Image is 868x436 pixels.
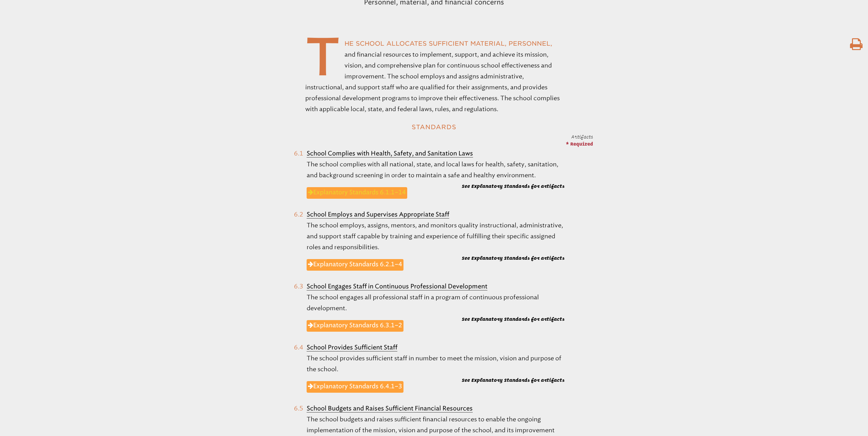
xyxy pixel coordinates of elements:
p: The school engages all professional staff in a program of continuous professional development. [307,292,564,314]
h2: Standards [288,121,580,133]
p: The school provides sufficient staff in number to meet the mission, vision and purpose of the sch... [307,353,564,375]
b: School Complies with Health, Safety, and Sanitation Laws [307,150,473,157]
span: T [305,38,341,75]
b: School Engages Staff in Continuous Professional Development [307,283,487,290]
a: Explanatory Standards 6.4.1–3 [307,381,403,393]
p: The school complies with all national, state, and local laws for health, safety, sanitation, and ... [307,159,564,181]
b: See Explanatory Standards for artifacts [462,316,564,322]
b: School Employs and Supervises Appropriate Staff [307,211,449,218]
a: Explanatory Standards 6.2.1–4 [307,259,403,271]
b: School Budgets and Raises Sufficient Financial Resources [307,405,473,412]
p: he school allocates sufficient material, personnel, and financial resources to implement, support... [305,38,563,115]
b: School Provides Sufficient Staff [307,344,397,351]
b: See Explanatory Standards for artifacts [462,183,564,189]
a: Explanatory Standards 6.3.1–2 [307,320,403,332]
b: See Explanatory Standards for artifacts [462,255,564,261]
p: The school employs, assigns, mentors, and monitors quality instructional, administrative, and sup... [307,220,564,253]
b: See Explanatory Standards for artifacts [462,377,564,383]
span: Artifacts [571,134,593,139]
span: * Required [566,141,593,147]
a: Explanatory Standards 6.1.1–14 [307,187,407,199]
